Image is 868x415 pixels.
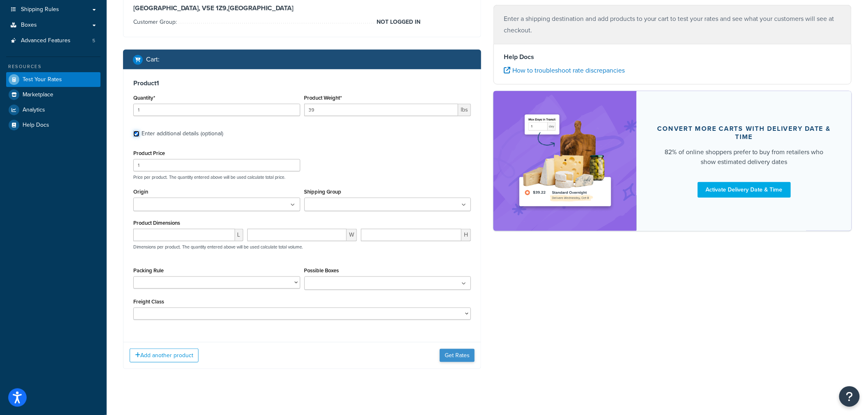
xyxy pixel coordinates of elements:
a: Analytics [6,103,101,117]
label: Origin [133,189,148,195]
span: 5 [92,37,95,44]
span: Analytics [23,107,45,114]
a: Help Docs [6,118,101,132]
span: L [235,229,243,241]
a: Test Your Rates [6,72,101,87]
label: Packing Rule [133,267,164,274]
li: Advanced Features [6,33,101,48]
div: Convert more carts with delivery date & time [656,125,832,141]
label: Product Weight* [304,95,342,101]
button: Open Resource Center [839,386,860,407]
h3: [GEOGRAPHIC_DATA], V5E 1Z9 , [GEOGRAPHIC_DATA] [133,4,471,12]
div: Resources [6,63,101,70]
a: Shipping Rules [6,2,101,17]
a: Activate Delivery Date & Time [698,182,791,198]
div: Enter additional details (optional) [142,128,223,139]
span: Customer Group: [133,18,179,26]
span: Advanced Features [21,37,71,44]
input: 0.0 [133,104,300,116]
a: How to troubleshoot rate discrepancies [504,66,625,75]
label: Product Dimensions [133,220,180,226]
button: Get Rates [440,349,475,362]
span: Boxes [21,22,37,29]
label: Possible Boxes [304,267,339,274]
a: Marketplace [6,87,101,102]
span: NOT LOGGED IN [375,17,420,27]
label: Shipping Group [304,189,342,195]
span: H [461,229,471,241]
label: Quantity* [133,95,155,101]
label: Freight Class [133,299,164,305]
img: feature-image-ddt-36eae7f7280da8017bfb280eaccd9c446f90b1fe08728e4019434db127062ab4.png [514,103,617,219]
p: Enter a shipping destination and add products to your cart to test your rates and see what your c... [504,13,841,36]
span: Marketplace [23,91,53,98]
p: Price per product. The quantity entered above will be used calculate total price. [131,174,473,180]
h2: Cart : [146,56,160,63]
input: Enter additional details (optional) [133,131,139,137]
div: 82% of online shoppers prefer to buy from retailers who show estimated delivery dates [656,147,832,167]
a: Advanced Features5 [6,33,101,48]
button: Add another product [130,349,199,363]
h3: Product 1 [133,79,471,87]
span: W [347,229,357,241]
span: Shipping Rules [21,6,59,13]
label: Product Price [133,150,165,156]
h4: Help Docs [504,52,841,62]
p: Dimensions per product. The quantity entered above will be used calculate total volume. [131,244,303,250]
span: lbs [458,104,471,116]
span: Test Your Rates [23,76,62,83]
span: Help Docs [23,122,49,129]
input: 0.00 [304,104,459,116]
a: Boxes [6,18,101,33]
